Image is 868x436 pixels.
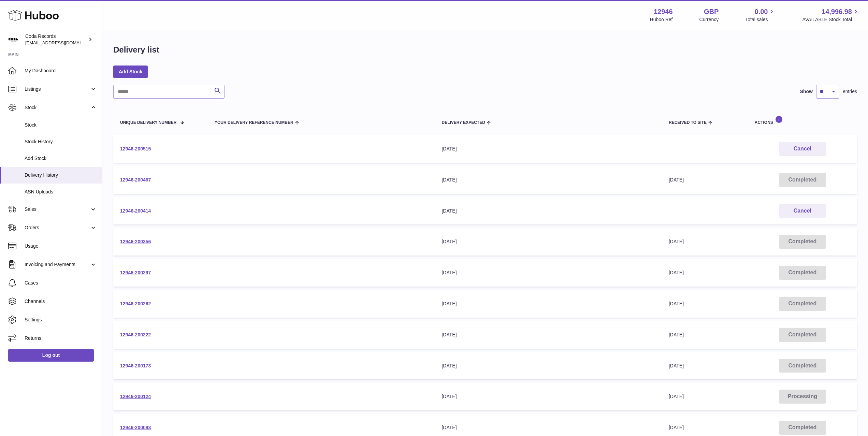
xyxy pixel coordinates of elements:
a: Log out [8,349,94,361]
a: 14,996.98 AVAILABLE Stock Total [802,7,860,23]
div: [DATE] [442,238,655,245]
span: Cases [25,280,97,286]
div: Coda Records [25,33,87,46]
button: Cancel [779,142,826,156]
a: 12946-200297 [120,270,151,275]
span: Returns [25,335,97,341]
span: Unique Delivery Number [120,120,176,125]
span: [DATE] [669,363,684,368]
a: 0.00 Total sales [745,7,776,23]
button: Cancel [779,204,826,218]
span: Usage [25,243,97,249]
div: [DATE] [442,424,655,431]
label: Show [800,88,813,95]
span: Stock History [25,139,97,145]
span: Orders [25,224,90,231]
div: [DATE] [442,363,655,369]
a: 12946-200222 [120,332,151,337]
span: [DATE] [669,332,684,337]
span: Settings [25,317,97,323]
div: Huboo Ref [650,16,673,23]
a: 12946-200467 [120,177,151,183]
span: 14,996.98 [822,7,852,16]
span: Delivery Expected [442,120,485,125]
a: 12946-200093 [120,425,151,430]
a: 12946-200173 [120,363,151,368]
span: Channels [25,298,97,305]
a: 12946-200124 [120,394,151,399]
span: [DATE] [669,394,684,399]
div: [DATE] [442,146,655,152]
span: Stock [25,122,97,128]
span: ASN Uploads [25,189,97,195]
span: [DATE] [669,301,684,306]
h1: Delivery list [113,44,159,55]
span: [DATE] [669,270,684,275]
span: Add Stock [25,155,97,162]
div: Actions [755,116,850,125]
div: [DATE] [442,301,655,307]
span: Your Delivery Reference Number [215,120,293,125]
div: [DATE] [442,332,655,338]
div: [DATE] [442,208,655,214]
div: [DATE] [442,393,655,400]
a: Add Stock [113,66,148,78]
span: [DATE] [669,239,684,244]
img: haz@pcatmedia.com [8,34,18,45]
span: [EMAIL_ADDRESS][DOMAIN_NAME] [25,40,100,45]
span: Delivery History [25,172,97,178]
div: Currency [699,16,719,23]
span: Total sales [745,16,776,23]
span: AVAILABLE Stock Total [802,16,860,23]
span: My Dashboard [25,68,97,74]
a: 12946-200414 [120,208,151,214]
a: 12946-200515 [120,146,151,151]
span: [DATE] [669,425,684,430]
a: 12946-200356 [120,239,151,244]
strong: GBP [704,7,719,16]
div: [DATE] [442,270,655,276]
span: Sales [25,206,90,213]
strong: 12946 [654,7,673,16]
span: 0.00 [755,7,768,16]
span: Invoicing and Payments [25,261,90,268]
span: Received to Site [669,120,707,125]
span: [DATE] [669,177,684,183]
span: Listings [25,86,90,92]
div: [DATE] [442,177,655,183]
span: Stock [25,104,90,111]
a: 12946-200262 [120,301,151,306]
span: entries [843,88,857,95]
